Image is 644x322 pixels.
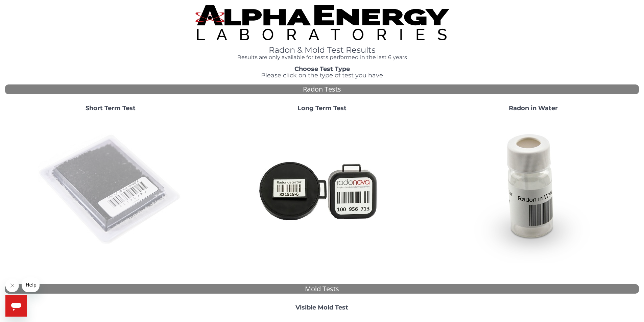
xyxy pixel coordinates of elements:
[38,117,183,263] img: ShortTerm.jpg
[86,104,136,112] strong: Short Term Test
[195,5,449,40] img: TightCrop.jpg
[509,104,558,112] strong: Radon in Water
[195,46,449,54] h1: Radon & Mold Test Results
[460,117,606,263] img: RadoninWater.jpg
[22,277,40,292] iframe: Message from company
[195,54,449,60] h4: Results are only available for tests performed in the last 6 years
[5,279,19,292] iframe: Close message
[295,304,348,311] strong: Visible Mold Test
[5,295,27,317] iframe: Button to launch messaging window
[5,84,639,94] div: Radon Tests
[261,72,383,79] span: Please click on the type of test you have
[249,117,395,263] img: Radtrak2vsRadtrak3.jpg
[294,65,350,73] strong: Choose Test Type
[297,104,347,112] strong: Long Term Test
[5,284,639,294] div: Mold Tests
